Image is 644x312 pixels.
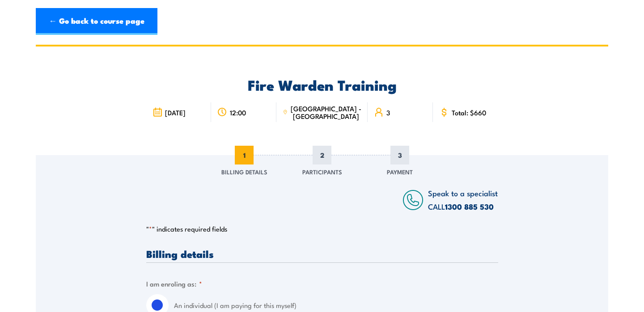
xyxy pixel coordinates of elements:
span: 12:00 [230,109,246,116]
span: 3 [386,109,390,116]
h3: Billing details [146,249,498,259]
legend: I am enroling as: [146,278,202,289]
span: [DATE] [165,109,186,116]
a: ← Go back to course page [36,8,157,35]
span: [GEOGRAPHIC_DATA] - [GEOGRAPHIC_DATA] [290,105,361,120]
span: 1 [235,146,254,164]
h2: Fire Warden Training [146,78,498,91]
a: 1300 885 530 [445,201,494,212]
span: 2 [313,146,331,164]
span: Payment [387,167,413,176]
span: Billing Details [221,167,267,176]
span: Participants [302,167,342,176]
span: 3 [390,146,409,164]
span: Speak to a specialist CALL [428,187,498,212]
p: " " indicates required fields [146,224,498,233]
span: Total: $660 [452,109,486,116]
